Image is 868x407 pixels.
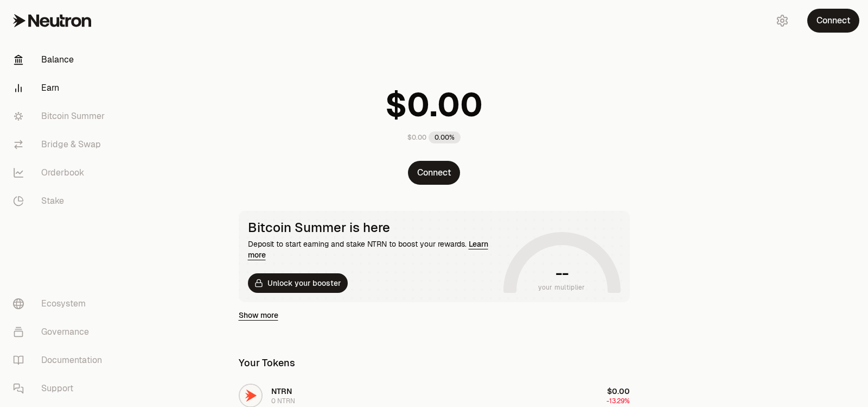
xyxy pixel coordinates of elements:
[4,374,117,403] a: Support
[408,161,460,185] button: Connect
[4,346,117,374] a: Documentation
[248,239,499,260] div: Deposit to start earning and stake NTRN to boost your rewards.
[538,282,585,293] span: your multiplier
[4,74,117,102] a: Earn
[4,318,117,346] a: Governance
[407,133,426,142] div: $0.00
[4,290,117,318] a: Ecosystem
[248,220,499,235] div: Bitcoin Summer is here
[4,46,117,74] a: Balance
[4,159,117,187] a: Orderbook
[429,132,461,143] div: 0.00%
[4,187,117,215] a: Stake
[4,102,117,130] a: Bitcoin Summer
[4,130,117,159] a: Bridge & Swap
[248,273,348,293] button: Unlock your booster
[239,310,278,321] a: Show more
[239,355,295,371] div: Your Tokens
[556,265,568,282] h1: --
[807,9,859,33] button: Connect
